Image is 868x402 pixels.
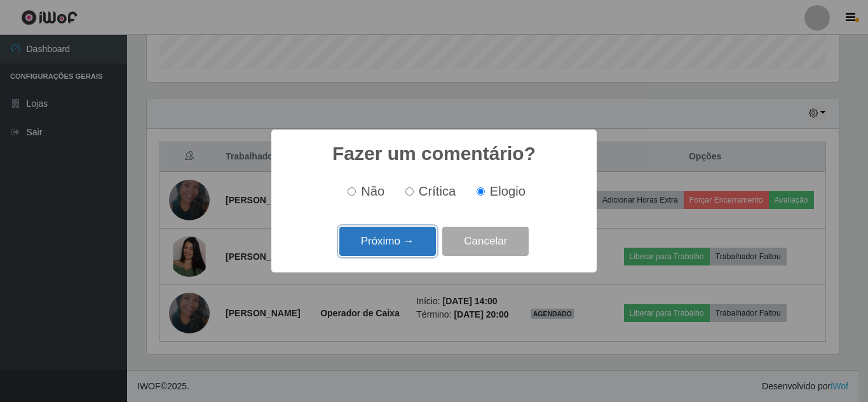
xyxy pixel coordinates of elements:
[419,184,456,198] span: Crítica
[477,187,485,196] input: Elogio
[490,184,526,198] span: Elogio
[442,227,529,257] button: Cancelar
[348,187,356,196] input: Não
[405,187,414,196] input: Crítica
[332,142,536,165] h2: Fazer um comentário?
[361,184,384,198] span: Não
[339,227,436,257] button: Próximo →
